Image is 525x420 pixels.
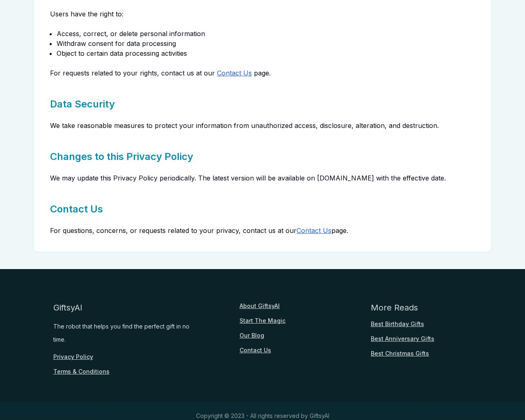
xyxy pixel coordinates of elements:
[297,226,331,235] a: Contact Us
[371,302,418,313] div: More Reads
[57,39,475,48] li: Withdraw consent for data processing
[240,331,264,340] a: Our Blog
[371,335,434,343] a: Best Anniversary Gifts
[240,317,285,325] a: Start The Magic
[50,88,475,111] h2: Data Security
[53,320,192,346] div: The robot that helps you find the perfect gift in no time.
[240,346,271,354] a: Contact Us
[50,226,475,235] p: For questions, concerns, or requests related to your privacy, contact us at our page.
[50,140,475,163] h2: Changes to this Privacy Policy
[53,302,82,313] div: GiftsyAI
[50,68,475,78] p: For requests related to your rights, contact us at our page.
[50,173,475,183] p: We may update this Privacy Policy periodically. The latest version will be available on [DOMAIN_N...
[240,302,280,310] a: About GiftsyAI
[371,320,424,328] a: Best Birthday Gifts
[57,48,475,58] li: Object to certain data processing activities
[217,69,252,77] a: Contact Us
[53,367,110,376] a: Terms & Conditions
[53,353,93,361] a: Privacy Policy
[50,9,475,19] p: Users have the right to:
[57,29,475,39] li: Access, correct, or delete personal information
[371,349,429,358] a: Best Christmas Gifts
[50,193,475,216] h2: Contact Us
[50,121,475,130] p: We take reasonable measures to protect your information from unauthorized access, disclosure, alt...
